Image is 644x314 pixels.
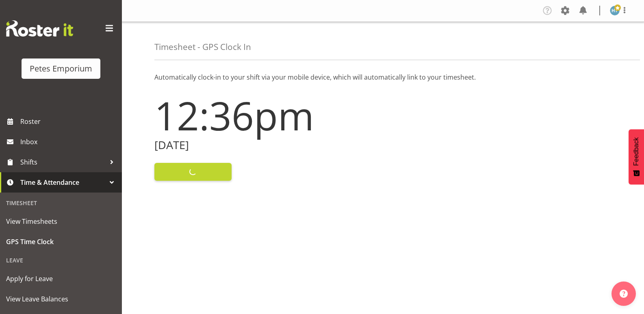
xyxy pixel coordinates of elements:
a: Apply for Leave [2,269,120,289]
img: help-xxl-2.png [620,290,628,298]
h2: [DATE] [154,139,378,152]
span: View Leave Balances [6,293,116,305]
button: Feedback - Show survey [629,129,644,184]
span: Roster [20,115,118,128]
a: View Leave Balances [2,289,120,309]
div: Leave [2,252,120,269]
span: Feedback [633,137,640,166]
span: Apply for Leave [6,273,116,285]
p: Automatically clock-in to your shift via your mobile device, which will automatically link to you... [154,72,611,82]
span: Inbox [20,136,118,148]
span: Shifts [20,156,106,168]
div: Timesheet [2,195,120,211]
a: View Timesheets [2,211,120,232]
span: View Timesheets [6,215,116,227]
img: Rosterit website logo [6,20,73,37]
a: GPS Time Clock [2,232,120,252]
div: Petes Emporium [30,63,92,75]
h4: Timesheet - GPS Clock In [154,42,251,52]
span: GPS Time Clock [6,236,116,248]
h1: 12:36pm [154,93,378,137]
span: Time & Attendance [20,176,106,188]
img: helena-tomlin701.jpg [610,6,620,15]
